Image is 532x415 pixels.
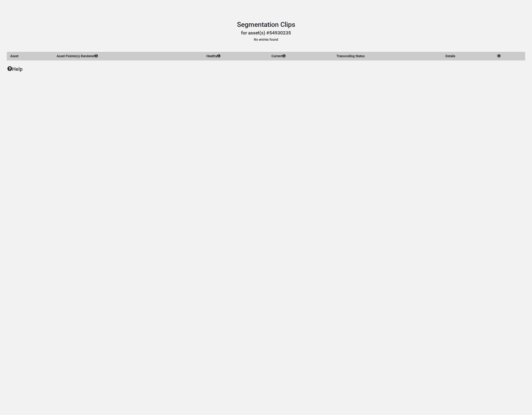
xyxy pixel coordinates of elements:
[7,21,525,42] header: No entries found
[53,52,203,60] th: Asset Pointer(s) Rendered
[333,52,442,60] th: Transcoding Status
[7,65,525,73] p: Help
[7,52,53,60] th: Asset
[442,52,494,60] th: Details
[7,21,525,29] h1: Segmentation Clips
[268,52,333,60] th: Current
[203,52,268,60] th: Healthy
[7,30,525,36] h3: for asset(s) #54930235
